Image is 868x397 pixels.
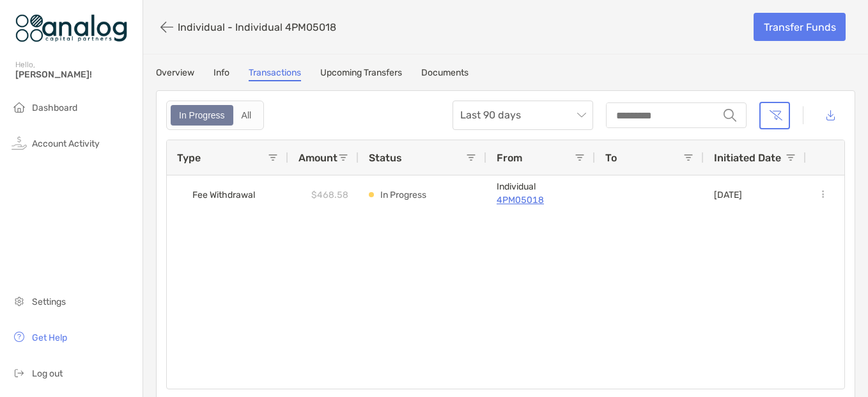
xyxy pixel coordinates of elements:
[497,181,585,192] p: Individual
[32,138,100,149] span: Account Activity
[15,69,135,80] span: [PERSON_NAME]!
[178,21,336,33] p: Individual - Individual 4PM05018
[714,190,742,200] p: [DATE]
[311,187,348,203] p: $468.58
[759,102,790,129] button: Clear filters
[32,102,77,113] span: Dashboard
[32,332,67,343] span: Get Help
[235,106,259,124] div: All
[213,67,229,81] a: Info
[156,67,194,81] a: Overview
[15,5,127,51] img: Zoe Logo
[172,106,232,124] div: In Progress
[421,67,469,81] a: Documents
[192,184,255,206] span: Fee Withdrawal
[369,152,402,164] span: Status
[166,101,264,130] div: segmented control
[380,187,426,203] p: In Progress
[32,296,66,307] span: Settings
[497,192,585,208] a: 4PM05018
[320,67,402,81] a: Upcoming Transfers
[249,67,301,81] a: Transactions
[177,152,201,164] span: Type
[724,109,736,122] img: input icon
[460,101,585,129] span: Last 90 days
[754,13,846,41] a: Transfer Funds
[12,365,27,380] img: logout icon
[714,152,781,164] span: Initiated Date
[497,152,522,164] span: From
[12,99,27,115] img: household icon
[298,152,337,164] span: Amount
[12,135,27,150] img: activity icon
[12,293,27,309] img: settings icon
[12,329,27,344] img: get-help icon
[32,368,63,379] span: Log out
[605,152,617,164] span: To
